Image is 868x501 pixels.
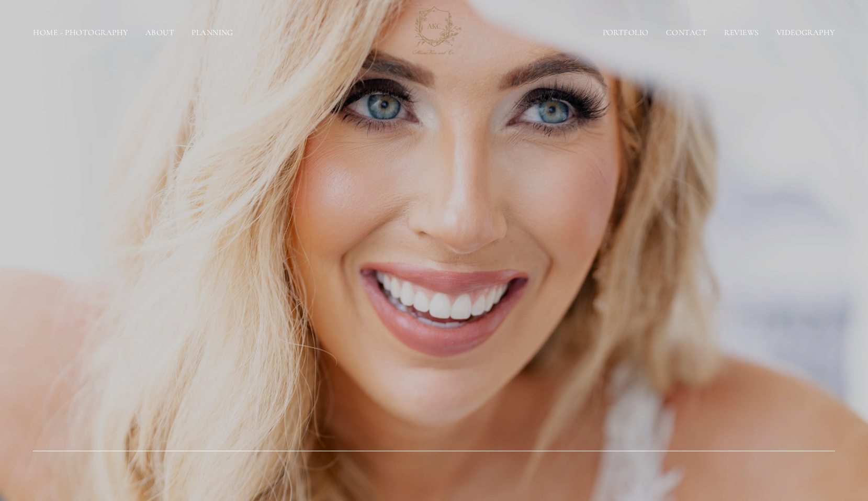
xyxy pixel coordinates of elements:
[716,29,768,37] a: Reviews
[594,29,657,37] a: Portfolio
[657,29,715,37] a: Contact
[137,29,183,37] a: About
[405,4,463,62] img: AlesiaKim and Co.
[768,29,843,37] a: Videography
[183,29,242,37] a: Planning
[25,29,137,37] a: Home - Photography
